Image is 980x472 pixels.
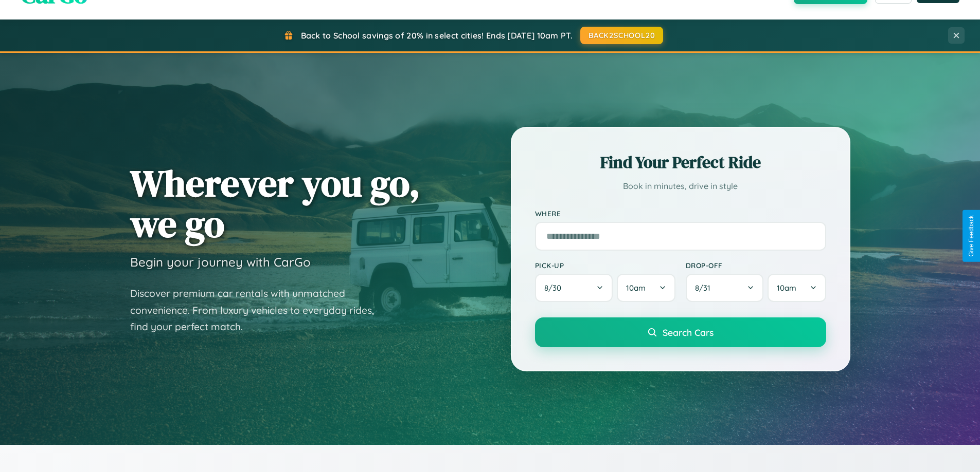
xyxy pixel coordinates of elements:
button: 10am [617,274,675,302]
h3: Begin your journey with CarGo [130,254,311,270]
button: 10am [768,274,826,302]
p: Discover premium car rentals with unmatched convenience. From luxury vehicles to everyday rides, ... [130,285,387,335]
span: 10am [777,283,796,293]
button: BACK2SCHOOL20 [580,27,663,44]
h2: Find Your Perfect Ride [535,151,826,174]
div: Give Feedback [968,215,975,257]
span: Search Cars [663,327,714,338]
span: Back to School savings of 20% in select cities! Ends [DATE] 10am PT. [301,30,573,41]
button: Search Cars [535,317,826,347]
label: Where [535,209,826,218]
span: 10am [626,283,646,293]
span: 8 / 30 [544,283,566,293]
button: 8/30 [535,274,613,302]
p: Book in minutes, drive in style [535,179,826,194]
button: 8/31 [686,274,764,302]
span: 8 / 31 [695,283,716,293]
label: Pick-up [535,261,675,270]
h1: Wherever you go, we go [130,163,420,244]
label: Drop-off [686,261,826,270]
